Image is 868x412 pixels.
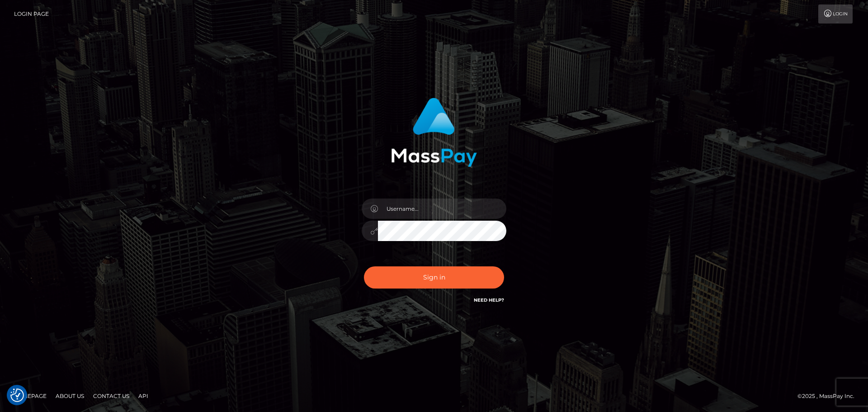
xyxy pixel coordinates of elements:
[10,388,24,402] button: Consent Preferences
[364,266,504,289] button: Sign in
[10,388,24,402] img: Revisit consent button
[818,5,853,24] a: Login
[797,391,861,401] div: © 2025 , MassPay Inc.
[391,98,477,167] img: MassPay Login
[14,5,49,24] a: Login Page
[52,389,88,403] a: About Us
[10,389,50,403] a: Homepage
[135,389,152,403] a: API
[474,297,504,303] a: Need Help?
[378,199,506,219] input: Username...
[90,389,133,403] a: Contact Us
